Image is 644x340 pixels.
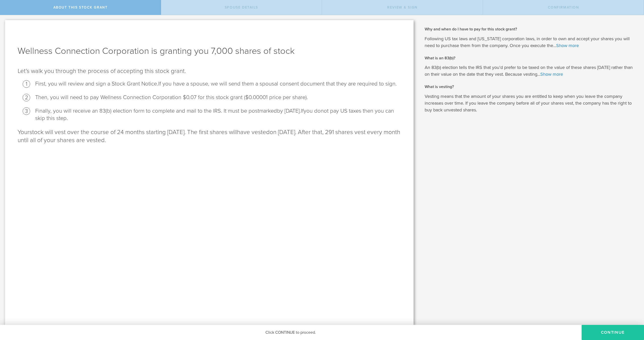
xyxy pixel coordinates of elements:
span: Review & Sign [387,5,418,10]
span: If you have a spouse, we will send them a spousal consent document that they are required to sign. [158,80,397,87]
button: CONTINUE [582,325,644,340]
p: Following US tax laws and [US_STATE] corporation laws, in order to own and accept your shares you... [425,35,636,49]
span: About this stock grant [53,5,108,10]
h1: Wellness Connection Corporation is granting you 7,000 shares of stock [18,45,401,57]
span: by [DATE]. [277,108,301,114]
span: Confirmation [548,5,579,10]
span: you do [304,108,321,114]
li: First, you will review and sign a Stock Grant Notice. [35,80,401,88]
span: Spouse Details [225,5,258,10]
span: Your [18,129,29,136]
a: Show more [540,71,563,77]
p: Let’s walk you through the process of accepting this stock grant . [18,67,401,75]
li: Then, you will need to pay Wellness Connection Corporation $0.07 for this stock grant ($0.00001 p... [35,94,401,101]
li: Finally, you will receive an 83(b) election form to complete and mail to the IRS . It must be pos... [35,107,401,122]
p: An 83(b) election tells the IRS that you’d prefer to be taxed on the value of these shares [DATE]... [425,64,636,78]
h2: Why and when do I have to pay for this stock grant? [425,26,636,32]
h2: What is vesting? [425,84,636,90]
p: stock will vest over the course of 24 months starting [DATE]. The first shares will on [DATE]. Af... [18,128,401,144]
span: have vested [237,129,270,136]
h2: What is an 83(b)? [425,55,636,61]
a: Show more [556,43,579,48]
p: Vesting means that the amount of your shares you are entitled to keep when you leave the company ... [425,93,636,113]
